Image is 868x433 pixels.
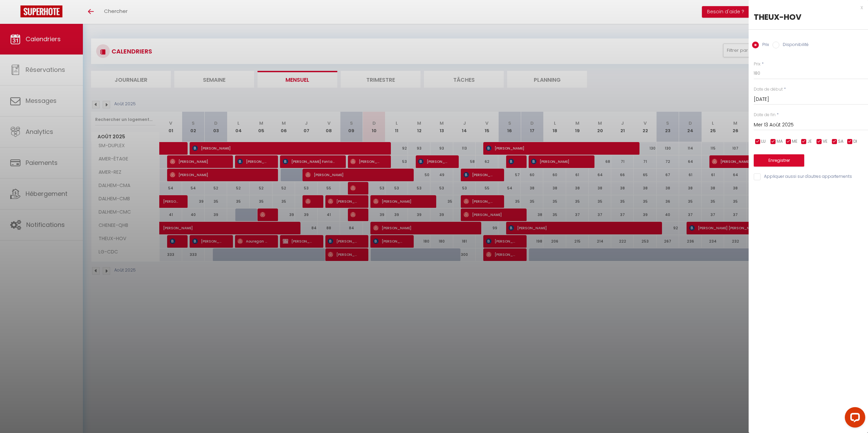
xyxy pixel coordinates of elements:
[839,404,868,433] iframe: LiveChat chat widget
[749,3,863,12] div: x
[759,42,769,49] label: Prix
[761,138,766,145] span: LU
[754,12,863,22] div: THEUX-HOV
[807,138,812,145] span: JE
[754,61,761,67] label: Prix
[754,86,783,93] label: Date de début
[777,138,783,145] span: MA
[754,112,776,118] label: Date de fin
[792,138,797,145] span: ME
[823,138,827,145] span: VE
[754,154,804,167] button: Enregistrer
[779,42,809,49] label: Disponibilité
[853,138,857,145] span: DI
[838,138,843,145] span: SA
